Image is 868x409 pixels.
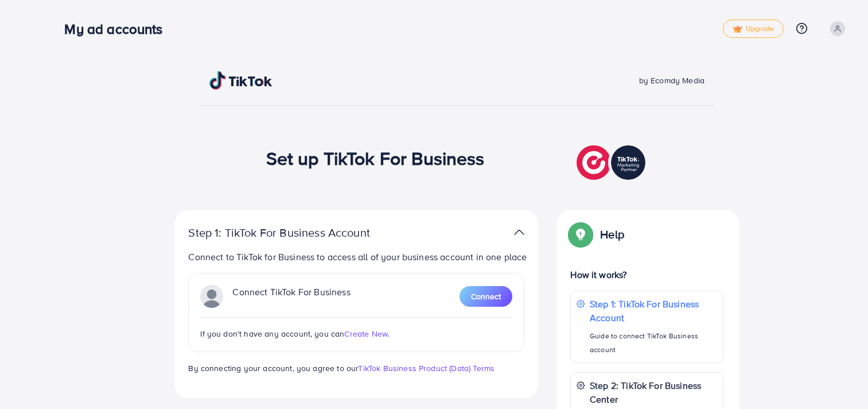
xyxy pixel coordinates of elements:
img: TikTok [209,71,273,90]
h1: Set up TikTok For Business [266,147,485,169]
p: Step 2: TikTok For Business Center [590,379,717,406]
span: by Ecomdy Media [639,75,704,86]
h3: My ad accounts [64,21,172,37]
p: Help [600,227,624,241]
span: Upgrade [733,25,774,33]
p: Step 1: TikTok For Business Account [188,226,406,240]
p: Step 1: TikTok For Business Account [590,297,717,325]
p: How it works? [570,268,723,281]
a: tickUpgrade [723,20,784,38]
img: TikTok partner [577,142,648,183]
img: Popup guide [570,224,591,245]
img: TikTok partner [514,224,524,241]
img: tick [733,25,742,33]
p: Guide to connect TikTok Business account [590,329,717,357]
